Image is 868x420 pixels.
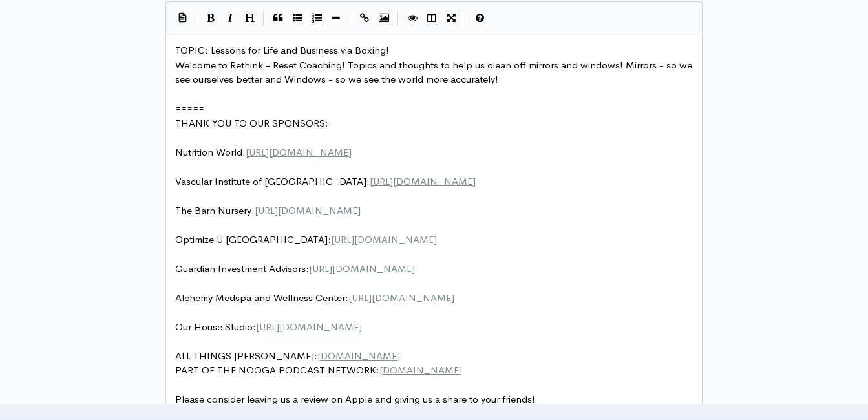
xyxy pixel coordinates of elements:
[350,11,351,26] i: |
[268,8,288,28] button: Quote
[220,8,240,28] button: Italic
[175,364,462,376] span: PART OF THE NOOGA PODCAST NETWORK:
[374,8,394,28] button: Insert Image
[441,8,461,28] button: Toggle Fullscreen
[379,364,462,376] span: [DOMAIN_NAME]
[175,393,535,405] span: Please consider leaving us a review on Apple and giving us a share to your friends!
[331,233,437,246] span: [URL][DOMAIN_NAME]
[196,11,197,26] i: |
[317,350,400,362] span: [DOMAIN_NAME]
[175,320,362,333] span: Our House Studio:
[175,233,437,246] span: Optimize U [GEOGRAPHIC_DATA]:
[465,11,466,26] i: |
[175,146,352,158] span: Nutrition World:
[348,291,454,304] span: [URL][DOMAIN_NAME]
[175,262,415,275] span: Guardian Investment Advisors:
[326,8,346,28] button: Insert Horizontal Line
[470,8,489,28] button: Markdown Guide
[175,59,695,86] span: Welcome to Rethink - Reset Coaching! Topics and thoughts to help us clean off mirrors and windows...
[175,44,389,56] span: TOPIC: Lessons for Life and Business via Boxing!
[175,350,400,362] span: ALL THINGS [PERSON_NAME]:
[355,8,374,28] button: Create Link
[175,291,454,304] span: Alchemy Medspa and Wellness Center:
[403,8,422,28] button: Toggle Preview
[173,8,192,27] button: Insert Show Notes Template
[201,8,220,28] button: Bold
[370,175,476,187] span: [URL][DOMAIN_NAME]
[175,175,476,187] span: Vascular Institute of [GEOGRAPHIC_DATA]:
[307,8,326,28] button: Numbered List
[240,8,259,28] button: Heading
[175,117,328,129] span: THANK YOU TO OUR SPONSORS:
[263,11,264,26] i: |
[246,146,352,158] span: [URL][DOMAIN_NAME]
[397,11,399,26] i: |
[288,8,307,28] button: Generic List
[175,102,204,114] span: =====
[309,262,415,275] span: [URL][DOMAIN_NAME]
[422,8,441,28] button: Toggle Side by Side
[255,204,361,216] span: [URL][DOMAIN_NAME]
[175,204,361,216] span: The Barn Nursery:
[256,320,362,333] span: [URL][DOMAIN_NAME]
